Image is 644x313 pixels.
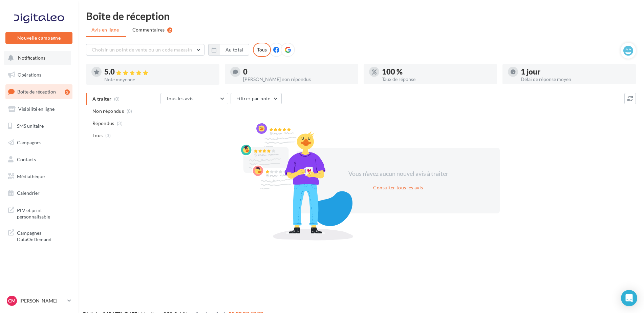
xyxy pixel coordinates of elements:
div: Open Intercom Messenger [621,290,637,306]
span: Tous les avis [166,96,194,101]
div: Boîte de réception [86,11,636,21]
span: Opérations [18,72,41,78]
div: 2 [65,89,70,95]
span: (3) [105,133,111,138]
a: Médiathèque [4,169,74,184]
button: Nouvelle campagne [5,32,72,44]
div: Note moyenne [104,77,214,82]
span: Répondus [92,120,114,127]
span: Campagnes DataOnDemand [17,228,70,243]
button: Filtrer par note [231,93,282,104]
span: Commentaires [132,26,165,33]
a: CM [PERSON_NAME] [5,294,72,307]
a: Opérations [4,68,74,82]
p: [PERSON_NAME] [20,297,65,304]
button: Au total [208,44,249,56]
button: Notifications [4,51,71,65]
span: Notifications [18,55,45,61]
a: Campagnes DataOnDemand [4,226,74,246]
a: Calendrier [4,186,74,200]
a: SMS unitaire [4,119,74,133]
button: Consulter tous les avis [370,184,426,192]
span: Boîte de réception [17,89,56,95]
a: PLV et print personnalisable [4,203,74,223]
span: SMS unitaire [17,123,44,128]
span: Médiathèque [17,173,45,179]
div: 5.0 [104,68,214,76]
div: Taux de réponse [382,77,492,82]
div: 2 [167,27,172,33]
span: PLV et print personnalisable [17,206,70,220]
button: Tous les avis [160,93,228,104]
a: Contacts [4,152,74,167]
span: Visibilité en ligne [18,106,55,112]
span: Tous [92,132,103,139]
div: 100 % [382,68,492,76]
span: CM [8,297,16,304]
a: Boîte de réception2 [4,84,74,99]
div: Délai de réponse moyen [521,77,630,82]
div: Vous n'avez aucun nouvel avis à traiter [340,169,456,178]
span: Contacts [17,156,36,162]
button: Au total [220,44,249,56]
span: Non répondus [92,108,124,114]
span: (0) [127,108,132,114]
span: Calendrier [17,190,40,196]
div: Tous [253,43,271,57]
button: Choisir un point de vente ou un code magasin [86,44,205,56]
a: Visibilité en ligne [4,102,74,116]
span: Choisir un point de vente ou un code magasin [92,47,192,53]
span: Campagnes [17,140,41,145]
div: 1 jour [521,68,630,76]
div: 0 [243,68,353,76]
div: [PERSON_NAME] non répondus [243,77,353,82]
span: (3) [117,121,123,126]
a: Campagnes [4,135,74,150]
